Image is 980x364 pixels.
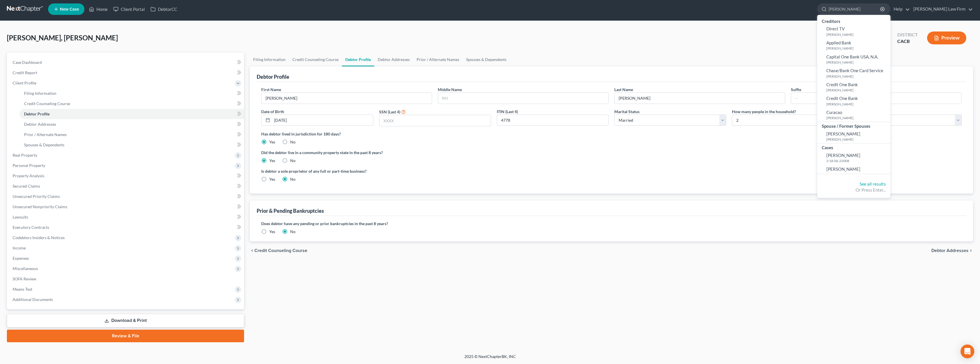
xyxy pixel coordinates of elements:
label: No [290,158,296,164]
a: Spouses & Dependents [19,140,244,150]
input: XXXX [379,115,491,126]
a: Curacao[PERSON_NAME] [817,108,890,122]
a: Spouses & Dependents [463,53,510,66]
span: New Case [60,7,79,11]
span: Lawsuits [13,215,28,219]
a: Credit Report [8,68,244,78]
input: -- [262,93,432,104]
span: Debtor Profile [24,111,50,116]
a: DebtorCC [148,4,180,14]
span: Executory Contracts [13,225,49,230]
span: Credit One Bank [826,96,858,101]
a: Case Dashboard [8,57,244,68]
span: Personal Property [13,163,45,168]
div: Or Press Enter... [822,187,886,193]
span: [PERSON_NAME] [826,131,860,136]
div: Debtor Profile [257,73,289,80]
a: Help [891,4,910,14]
a: Prior / Alternate Names [413,53,463,66]
span: Debtor Addresses [24,122,56,127]
span: Expenses [13,256,29,261]
label: Yes [269,158,275,164]
div: Prior & Pending Bankruptcies [257,207,324,214]
small: [PERSON_NAME] [826,74,889,79]
button: Debtor Addresses chevron_right [931,248,973,253]
a: Executory Contracts [8,222,244,233]
label: First Name [261,86,281,93]
div: Spouse / Former Spouses [817,122,890,129]
a: Credit One Bank[PERSON_NAME] [817,94,890,108]
small: [PERSON_NAME] [826,60,889,65]
input: Search by name... [829,4,881,14]
i: chevron_left [250,248,254,253]
a: Capital One Bank USA, N.A.[PERSON_NAME] [817,52,890,66]
span: Curacao [826,110,842,115]
a: Debtor Addresses [374,53,413,66]
span: Capital One Bank USA, N.A. [826,54,878,59]
span: Credit Report [13,70,37,75]
a: Filing Information [19,88,244,99]
a: Credit One Bank[PERSON_NAME] [817,80,890,94]
label: Middle Name [438,86,462,93]
span: Means Test [13,287,32,292]
div: District [897,32,918,38]
small: [PERSON_NAME] [826,32,889,37]
label: ITIN (Last 4) [497,109,518,115]
span: [PERSON_NAME] [826,166,860,172]
a: Debtor Addresses [19,119,244,129]
span: Credit Counseling Course [24,101,70,106]
a: Home [86,4,110,14]
span: Debtor Addresses [931,248,969,253]
span: Income [13,245,26,250]
a: Applied Bank[PERSON_NAME] [817,38,890,52]
span: Unsecured Nonpriority Claims [13,204,67,209]
label: Yes [269,229,275,235]
a: [PERSON_NAME][PERSON_NAME] [817,129,890,143]
span: Case Dashboard [13,60,42,65]
label: No [290,176,296,182]
label: How many people in the household? [732,109,796,115]
span: Miscellaneous [13,266,38,271]
span: Chase/Bank One Card Service [826,68,883,73]
small: [PERSON_NAME] [826,137,889,142]
label: No [290,139,296,145]
input: -- [791,93,961,104]
span: [PERSON_NAME], [PERSON_NAME] [7,34,118,42]
small: [PERSON_NAME] [826,46,889,51]
span: [PERSON_NAME] [826,153,860,158]
label: Yes [269,176,275,182]
label: Is debtor a sole proprietor of any full or part-time business? [261,168,609,174]
label: SSN (Last 4) [379,109,400,115]
span: Codebtors Insiders & Notices [13,235,65,240]
label: No [290,229,296,235]
span: Property Analysis [13,173,44,178]
label: Suffix [791,86,801,93]
label: Does debtor have any pending or prior bankruptcies in the past 8 years? [261,221,962,227]
label: Yes [269,139,275,145]
a: Review & File [7,330,244,342]
a: Credit Counseling Course [19,99,244,109]
input: MM/DD/YYYY [272,115,373,126]
label: Did the debtor live in a community property state in the past 8 years? [261,149,962,156]
a: Direct TV[PERSON_NAME] [817,24,890,38]
a: [PERSON_NAME]2:18-bk-22008 [817,151,890,165]
div: 2025 © NextChapterBK, INC [327,354,653,364]
input: XXXX [497,115,608,126]
a: Debtor Profile [19,109,244,119]
a: Credit Counseling Course [289,53,342,66]
small: [PERSON_NAME] [826,115,889,120]
span: Unsecured Priority Claims [13,194,60,199]
span: Credit Counseling Course [254,248,307,253]
a: [PERSON_NAME] [817,165,890,174]
a: See all results [860,181,886,186]
i: chevron_right [969,248,973,253]
span: Credit One Bank [826,82,858,87]
span: Secured Claims [13,184,40,188]
a: Filing Information [250,53,289,66]
a: Property Analysis [8,171,244,181]
a: Unsecured Nonpriority Claims [8,202,244,212]
div: Creditors [817,17,890,24]
span: SOFA Review [13,276,36,281]
div: Cases [817,143,890,151]
small: 2:18-bk-22008 [826,158,889,163]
